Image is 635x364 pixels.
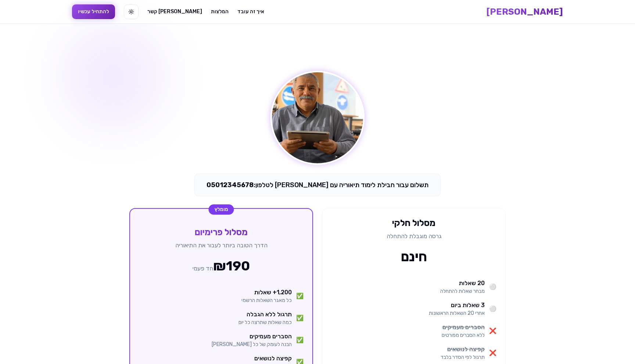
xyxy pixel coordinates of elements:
p: כמה שאלות שתרצה כל יום [238,319,292,326]
span: קפיצה לנושאים [254,355,292,362]
span: הסברים מעמיקים [250,333,292,340]
a: [PERSON_NAME] [487,6,563,18]
span: חינם [401,249,427,265]
span: 1,200+ שאלות [254,289,292,296]
p: ללא הסברים מפורטים [442,332,485,339]
p: כל מאגר השאלות הרשמי [241,297,292,304]
h3: מסלול פרימיום [139,226,304,238]
a: [PERSON_NAME] קשר [147,8,202,15]
p: תשלום עבור חבילת לימוד תיאוריה עם [PERSON_NAME] לטלפון: [200,180,435,190]
span: 05012345678 [207,181,254,189]
img: Menachem AI [270,71,365,165]
span: ❌ [489,349,496,357]
p: הדרך הטובה ביותר לעבור את התיאוריה [139,241,304,250]
p: אחרי 20 השאלות הראשונות [429,310,485,317]
span: תרגול ללא הגבלה [247,311,292,318]
span: ✅ [296,336,304,345]
span: 20 שאלות [459,280,485,287]
p: מבחר שאלות להתחלה [440,288,485,295]
h3: מסלול חלקי [331,217,496,229]
p: תרגול לפי הסדר בלבד [441,354,485,361]
span: הסברים מעמיקים [442,324,485,331]
span: ⚪ [489,305,496,313]
span: ₪ 190 [213,258,250,274]
span: ✅ [296,292,304,301]
span: 3 שאלות ביום [451,302,485,309]
button: להתחיל עכשיו [72,4,115,19]
a: איך זה עובד [237,8,264,15]
span: ⚪ [489,283,496,291]
p: הבנה לעומק של כל [PERSON_NAME] [212,341,292,348]
span: ✅ [296,314,304,323]
p: גרסה מוגבלת להתחלה [331,232,496,241]
span: קפיצה לנושאים [447,346,485,353]
a: המלצות [211,8,229,15]
span: ❌ [489,327,496,335]
div: מומלץ [209,204,234,215]
span: חד פעמי [193,265,213,272]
